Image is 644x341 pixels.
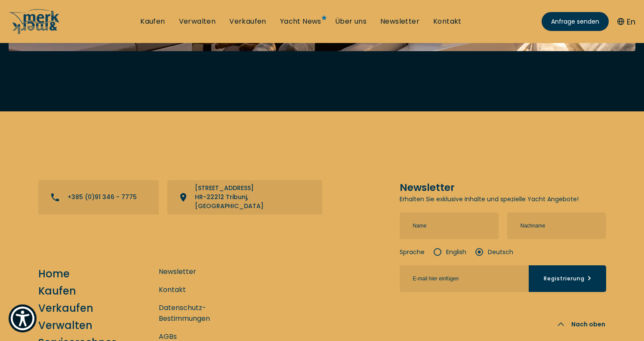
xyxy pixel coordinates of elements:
[38,266,70,281] a: Home
[179,17,216,26] a: Verwalten
[38,318,92,333] a: Verwalten
[140,17,165,26] a: Kaufen
[400,180,606,195] h5: Newsletter
[433,248,466,257] label: English
[280,17,321,26] a: Yacht News
[400,195,606,204] p: Erhalten Sie exklusive Inhalte und spezielle Yacht Angebote!
[551,17,599,26] span: Anfrage senden
[507,212,606,239] input: Nachname
[475,248,513,257] label: Deutsch
[9,304,37,332] button: Show Accessibility Preferences
[335,17,367,26] a: Über uns
[617,16,635,28] button: En
[38,301,93,316] a: Verkaufen
[380,17,419,26] a: Newsletter
[159,266,196,277] a: Newsletter
[529,265,606,292] button: Registrierung
[159,284,186,295] a: Kontakt
[433,17,462,26] a: Kontakt
[159,302,245,324] a: Datenschutz-Bestimmungen
[400,265,529,292] input: E-mail hier einfügen
[545,307,618,341] button: Nach oben
[68,193,137,202] p: +385 (0)91 346 - 7775
[400,212,499,239] input: Name
[167,180,322,215] a: View directions on a map
[400,248,425,257] strong: Sprache
[229,17,266,26] a: Verkaufen
[38,283,76,298] a: Kaufen
[542,12,609,31] a: Anfrage senden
